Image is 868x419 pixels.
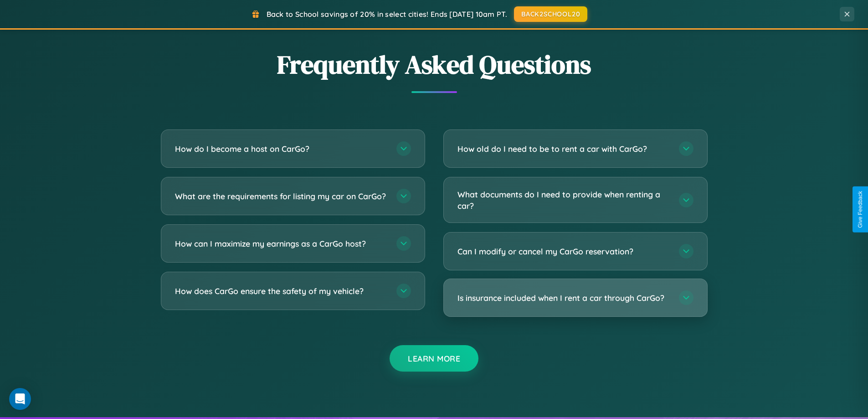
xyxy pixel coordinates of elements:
[161,47,708,82] h2: Frequently Asked Questions
[175,143,387,155] h3: How do I become a host on CarGo?
[857,191,863,228] div: Give Feedback
[514,6,587,22] button: BACK2SCHOOL20
[390,345,478,372] button: Learn More
[457,292,670,304] h3: Is insurance included when I rent a car through CarGo?
[9,388,31,410] div: Open Intercom Messenger
[175,238,387,249] h3: How can I maximize my earnings as a CarGo host?
[175,191,387,202] h3: What are the requirements for listing my car on CarGo?
[175,285,387,297] h3: How does CarGo ensure the safety of my vehicle?
[457,189,670,211] h3: What documents do I need to provide when renting a car?
[457,143,670,155] h3: How old do I need to be to rent a car with CarGo?
[267,10,507,19] span: Back to School savings of 20% in select cities! Ends [DATE] 10am PT.
[457,246,670,257] h3: Can I modify or cancel my CarGo reservation?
